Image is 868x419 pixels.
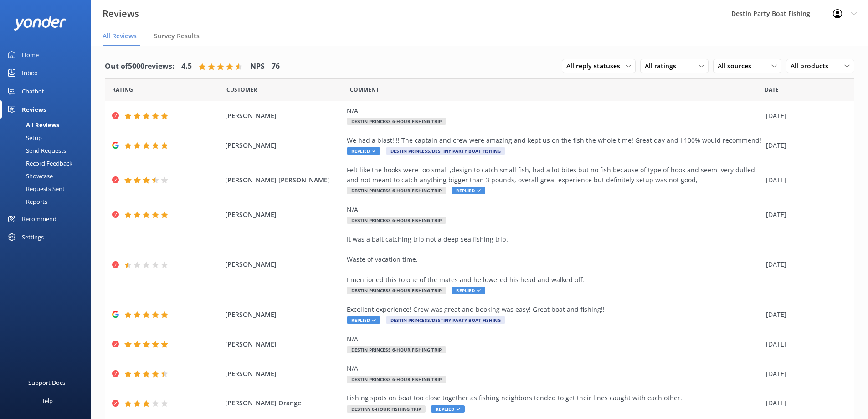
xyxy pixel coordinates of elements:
span: [PERSON_NAME] [225,339,343,349]
span: Destin Princess/Destiny Party Boat Fishing [386,316,505,324]
span: [PERSON_NAME] [225,259,343,269]
div: Reviews [22,100,46,119]
div: It was a bait catching trip not a deep sea fishing trip. Waste of vacation time. I mentioned this... [347,234,761,285]
div: Help [40,392,53,410]
div: [DATE] [766,369,842,379]
div: Showcase [5,170,53,182]
span: All products [791,61,834,71]
span: Replied [347,316,380,324]
span: Destin Princess 6-Hour Fishing Trip [347,376,446,383]
span: Destin Princess 6-Hour Fishing Trip [347,287,446,294]
span: Destiny 6-Hour Fishing Trip [347,405,426,413]
span: Date [112,85,133,94]
div: Support Docs [28,373,65,392]
span: Destin Princess 6-Hour Fishing Trip [347,118,446,125]
div: [DATE] [766,259,842,269]
span: Replied [431,405,465,413]
div: Reports [5,195,47,208]
span: [PERSON_NAME] [225,111,343,121]
div: [DATE] [766,310,842,320]
div: Record Feedback [5,157,72,170]
span: All reply statuses [566,61,626,71]
div: Excellent experience! Crew was great and booking was easy! Great boat and fishing!! [347,305,761,315]
h4: 4.5 [181,61,192,72]
span: All ratings [645,61,682,71]
span: Destin Princess 6-Hour Fishing Trip [347,187,446,194]
span: [PERSON_NAME] [PERSON_NAME] [225,175,343,185]
div: N/A [347,106,761,116]
a: Send Requests [5,144,91,157]
span: Date [765,85,779,94]
div: N/A [347,363,761,373]
h4: Out of 5000 reviews: [105,61,175,72]
div: Recommend [22,210,56,228]
div: Chatbot [22,82,44,100]
div: Settings [22,228,44,246]
div: [DATE] [766,398,842,408]
a: Showcase [5,170,91,182]
span: [PERSON_NAME] [225,369,343,379]
span: Destin Princess 6-Hour Fishing Trip [347,346,446,353]
span: Replied [347,147,380,155]
a: Record Feedback [5,157,91,170]
span: Question [350,85,379,94]
a: All Reviews [5,119,91,131]
div: Setup [5,131,42,144]
h4: 76 [272,61,280,72]
div: [DATE] [766,140,842,150]
div: Fishing spots on boat too close together as fishing neighbors tended to get their lines caught wi... [347,393,761,403]
span: [PERSON_NAME] [225,210,343,220]
h4: NPS [250,61,265,72]
a: Reports [5,195,91,208]
span: Date [226,85,257,94]
div: Home [22,46,39,64]
span: Survey Results [154,31,200,41]
span: [PERSON_NAME] Orange [225,398,343,408]
a: Setup [5,131,91,144]
a: Requests Sent [5,182,91,195]
span: [PERSON_NAME] [225,140,343,150]
div: We had a blast!!!! The captain and crew were amazing and kept us on the fish the whole time! Grea... [347,135,761,145]
span: All Reviews [103,31,137,41]
div: N/A [347,334,761,344]
span: All sources [718,61,757,71]
div: [DATE] [766,111,842,121]
img: yonder-white-logo.png [14,16,66,31]
span: [PERSON_NAME] [225,310,343,320]
div: [DATE] [766,210,842,220]
div: Inbox [22,64,38,82]
span: Destin Princess/Destiny Party Boat Fishing [386,147,505,155]
div: All Reviews [5,119,59,131]
h3: Reviews [103,6,139,21]
div: Send Requests [5,144,66,157]
div: Felt like the hooks were too small ,design to catch small fish, had a lot bites but no fish becau... [347,165,761,186]
span: Destin Princess 6-Hour Fishing Trip [347,217,446,224]
span: Replied [452,187,485,194]
div: [DATE] [766,175,842,185]
div: Requests Sent [5,182,65,195]
span: Replied [452,287,485,294]
div: N/A [347,205,761,215]
div: [DATE] [766,339,842,349]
